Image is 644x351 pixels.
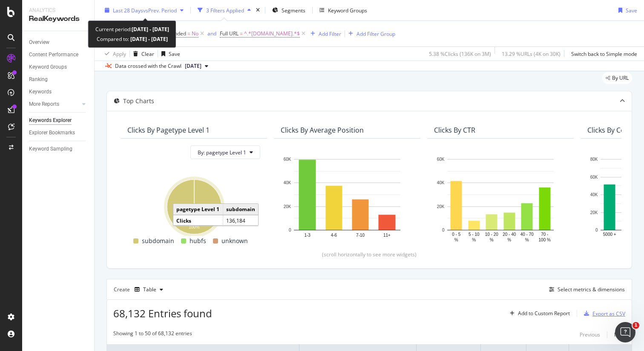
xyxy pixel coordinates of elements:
[158,47,180,61] button: Save
[29,63,88,72] a: Keyword Groups
[113,50,126,57] div: Apply
[590,192,598,197] text: 40K
[132,26,169,33] b: [DATE] - [DATE]
[240,30,243,37] span: =
[304,233,310,238] text: 1-3
[190,145,260,159] button: By: pagetype Level 1
[434,126,475,134] div: Clicks By CTR
[142,236,174,246] span: subdomain
[29,87,88,96] a: Keywords
[602,72,632,84] div: legacy label
[568,47,637,61] button: Switch back to Simple mode
[614,330,625,340] button: Next
[29,75,48,84] div: Ranking
[356,30,395,37] div: Add Filter Group
[507,238,511,242] text: %
[539,238,551,242] text: 100 %
[621,232,633,237] text: 1000 -
[284,157,291,162] text: 60K
[434,155,567,244] svg: A chart.
[518,311,570,316] div: Add to Custom Report
[541,232,548,237] text: 70 -
[590,175,598,180] text: 60K
[113,6,143,14] span: Last 28 Days
[97,34,168,44] div: Compared to:
[442,228,445,232] text: 0
[580,331,600,338] div: Previous
[525,238,529,242] text: %
[131,283,167,296] button: Table
[595,228,598,232] text: 0
[485,232,499,237] text: 10 - 20
[345,29,395,39] button: Add Filter Group
[244,28,300,40] span: ^.*[DOMAIN_NAME].*$
[558,286,625,293] div: Select metrics & dimensions
[356,233,365,238] text: 7-10
[29,50,78,59] div: Content Performance
[194,3,254,17] button: 3 Filters Applied
[289,228,291,232] text: 0
[220,30,239,37] span: Full URL
[307,29,341,39] button: Add Filter
[284,181,291,186] text: 40K
[328,6,367,14] div: Keyword Groups
[185,62,201,70] span: 2025 Sep. 23rd
[113,330,192,340] div: Showing 1 to 50 of 68,132 entries
[437,204,445,209] text: 20K
[169,50,180,57] div: Save
[117,251,621,258] div: (scroll horizontally to see more widgets)
[454,238,458,242] text: %
[581,307,625,320] button: Export as CSV
[615,322,635,342] iframe: Intercom live chat
[29,145,88,154] a: Keyword Sampling
[29,100,59,109] div: More Reports
[571,50,637,57] div: Switch back to Simple mode
[282,6,305,14] span: Segments
[254,6,262,15] div: times
[29,14,87,24] div: RealKeywords
[437,157,445,162] text: 60K
[615,3,637,17] button: Save
[114,283,167,296] div: Create
[469,232,480,237] text: 5 - 10
[319,30,341,37] div: Add Filter
[472,238,476,242] text: %
[281,126,364,134] div: Clicks By Average Position
[331,233,337,238] text: 4-6
[29,87,52,96] div: Keywords
[143,287,156,292] div: Table
[127,175,260,236] svg: A chart.
[115,62,181,70] div: Data crossed with the Crawl
[284,204,291,209] text: 20K
[95,24,169,34] div: Current period:
[603,232,616,237] text: 5000 +
[29,128,88,137] a: Explorer Bookmarks
[29,38,88,47] a: Overview
[614,331,625,338] div: Next
[143,6,177,14] span: vs Prev. Period
[452,232,460,237] text: 0 - 5
[190,236,206,246] span: hubfs
[612,75,629,81] span: By URL
[437,181,445,186] text: 40K
[316,3,371,17] button: Keyword Groups
[580,330,600,340] button: Previous
[187,30,190,37] span: =
[29,63,67,72] div: Keyword Groups
[29,100,80,109] a: More Reports
[281,155,414,244] svg: A chart.
[506,307,570,320] button: Add to Custom Report
[546,284,625,295] button: Select metrics & dimensions
[29,116,72,125] div: Keywords Explorer
[189,225,200,229] text: 100%
[127,126,210,134] div: Clicks By pagetype Level 1
[207,30,216,37] div: and
[101,3,187,17] button: Last 28 DaysvsPrev. Period
[29,75,88,84] a: Ranking
[206,6,244,14] div: 3 Filters Applied
[123,97,154,105] div: Top Charts
[429,50,491,57] div: 5.38 % Clicks ( 136K on 3M )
